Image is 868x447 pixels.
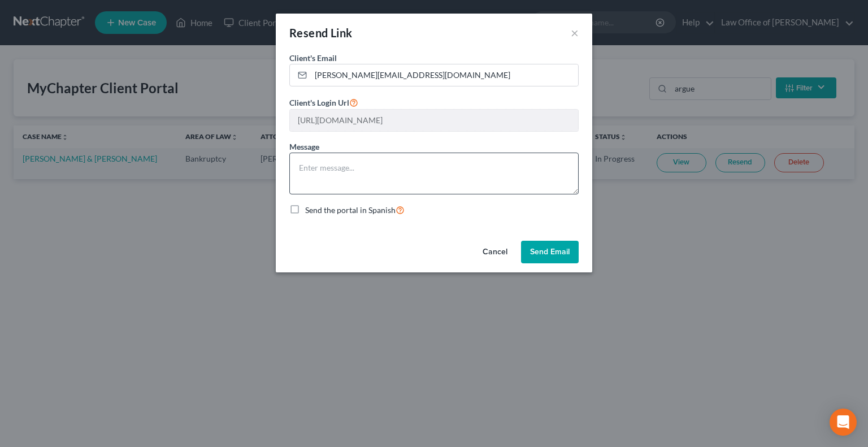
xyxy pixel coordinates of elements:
[289,96,358,109] label: Client's Login Url
[521,241,579,263] button: Send Email
[289,53,337,63] span: Client's Email
[290,110,578,131] input: --
[830,409,857,436] div: Open Intercom Messenger
[571,26,579,40] button: ×
[289,25,352,41] div: Resend Link
[474,241,517,263] button: Cancel
[305,205,396,215] span: Send the portal in Spanish
[311,64,578,86] input: Enter email...
[289,141,319,153] label: Message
